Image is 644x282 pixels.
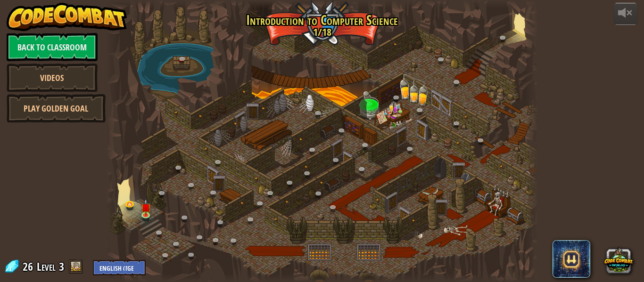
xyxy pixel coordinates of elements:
[7,94,106,122] a: Play Golden Goal
[7,64,98,92] a: Videos
[59,259,64,274] span: 3
[23,259,36,274] span: 26
[614,3,637,25] button: Adjust volume
[37,259,56,274] span: Level
[7,3,127,31] img: CodeCombat - Learn how to code by playing a game
[7,33,98,61] a: Back to Classroom
[140,199,150,216] img: level-banner-unstarted.png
